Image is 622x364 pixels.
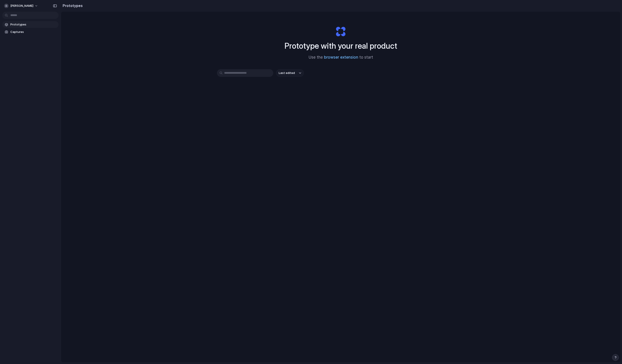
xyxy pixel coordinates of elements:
[279,71,295,75] span: Last edited
[276,69,304,77] button: Last edited
[324,55,358,60] a: browser extension
[2,2,40,9] button: [PERSON_NAME]
[61,3,83,8] h2: Prototypes
[309,55,373,60] span: Use the to start
[2,21,59,28] a: Prototypes
[10,30,57,34] span: Captures
[285,40,397,52] h1: Prototype with your real product
[10,22,57,27] span: Prototypes
[2,29,59,35] a: Captures
[10,4,33,8] span: [PERSON_NAME]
